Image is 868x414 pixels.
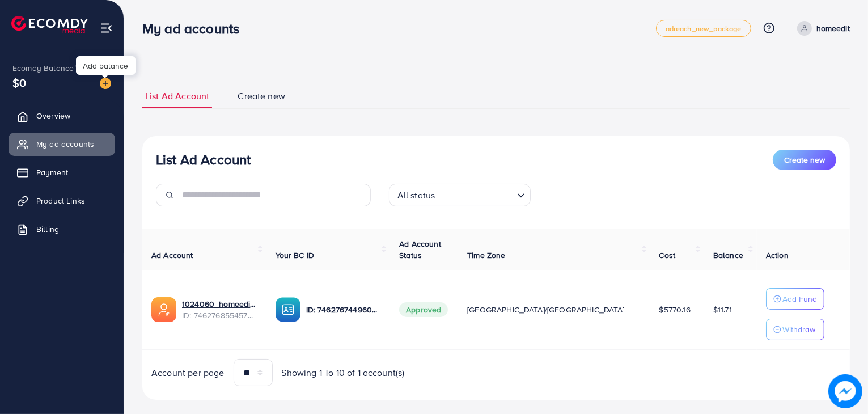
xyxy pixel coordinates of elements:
p: ID: 7462767449604177937 [306,303,382,316]
h3: My ad accounts [142,20,248,37]
span: Ad Account Status [399,238,441,261]
a: My ad accounts [9,133,115,155]
span: ID: 7462768554572742672 [182,310,257,321]
a: Product Links [9,189,115,212]
a: Payment [9,161,115,184]
img: logo [11,16,88,33]
span: Account per page [151,366,225,379]
a: homeedit [793,21,850,36]
span: Overview [36,110,70,121]
p: homeedit [816,22,850,35]
div: Add balance [76,56,136,75]
p: Withdraw [782,323,815,336]
span: Cost [659,250,676,261]
span: Create new [784,154,825,166]
img: image [100,78,111,89]
p: Add Fund [782,292,817,306]
span: $0 [12,74,26,91]
span: Billing [36,223,59,235]
span: Approved [399,302,448,317]
span: Ecomdy Balance [12,62,74,74]
img: ic-ba-acc.ded83a64.svg [276,297,300,322]
img: image [829,375,862,408]
span: Time Zone [467,250,505,261]
span: Payment [36,167,68,178]
span: Balance [713,250,743,261]
a: Billing [9,218,115,240]
a: adreach_new_package [656,20,751,37]
span: Action [766,250,789,261]
img: menu [100,22,113,35]
a: 1024060_homeedit7_1737561213516 [182,298,257,310]
span: Showing 1 To 10 of 1 account(s) [282,366,405,379]
a: Overview [9,104,115,127]
span: Your BC ID [276,250,315,261]
span: My ad accounts [36,138,94,150]
button: Add Fund [766,288,824,310]
span: $11.71 [713,304,732,315]
span: $5770.16 [659,304,691,315]
h3: List Ad Account [156,151,251,168]
span: All status [395,187,438,204]
span: adreach_new_package [666,25,742,32]
div: <span class='underline'>1024060_homeedit7_1737561213516</span></br>7462768554572742672 [182,298,257,322]
span: List Ad Account [145,90,209,103]
div: Search for option [389,184,531,206]
button: Create new [773,150,836,170]
span: Product Links [36,195,85,206]
span: [GEOGRAPHIC_DATA]/[GEOGRAPHIC_DATA] [467,304,625,315]
button: Withdraw [766,319,824,340]
span: Create new [238,90,285,103]
span: Ad Account [151,250,193,261]
input: Search for option [438,185,512,204]
img: ic-ads-acc.e4c84228.svg [151,297,176,322]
